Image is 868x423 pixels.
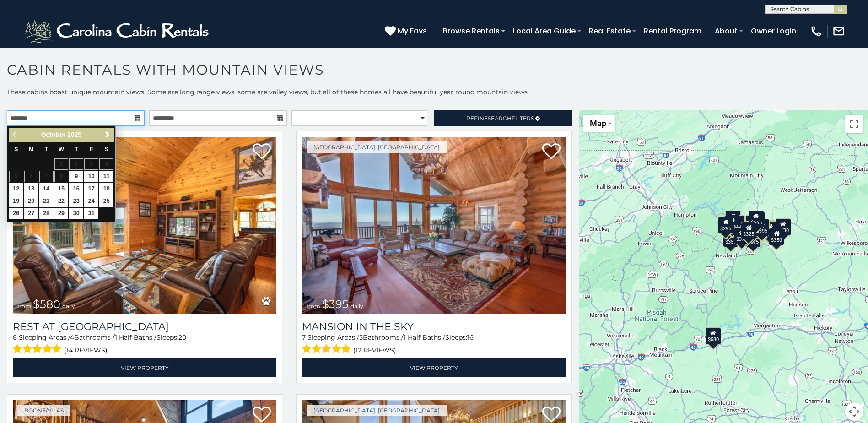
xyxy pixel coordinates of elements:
[302,137,566,314] a: Mansion In The Sky from $395 daily
[845,115,863,133] button: Toggle fullscreen view
[102,129,113,141] a: Next
[39,195,54,207] a: 21
[84,195,98,207] a: 24
[69,208,83,219] a: 30
[70,333,74,342] span: 4
[29,146,34,152] span: Monday
[13,137,276,314] img: Rest at Mountain Crest
[302,333,566,356] div: Sleeping Areas / Bathrooms / Sleeps:
[398,25,427,37] span: My Favs
[54,183,69,195] a: 15
[434,110,571,126] a: RefineSearchFilters
[90,146,93,152] span: Friday
[350,303,363,309] span: daily
[746,23,801,39] a: Owner Login
[353,344,396,356] span: (12 reviews)
[39,183,54,195] a: 14
[69,171,83,182] a: 9
[41,131,66,138] span: October
[24,208,38,219] a: 27
[13,320,276,333] h3: Rest at Mountain Crest
[69,195,83,207] a: 23
[9,195,23,207] a: 19
[178,333,186,342] span: 20
[769,228,784,245] div: $350
[84,208,98,219] a: 31
[9,183,23,195] a: 12
[115,333,156,342] span: 1 Half Baths /
[24,183,38,195] a: 13
[723,230,739,247] div: $355
[54,208,69,219] a: 29
[67,131,81,138] span: 2025
[725,215,740,232] div: $300
[84,183,98,195] a: 17
[13,320,276,333] a: Rest at [GEOGRAPHIC_DATA]
[307,303,320,309] span: from
[13,358,276,377] a: View Property
[302,358,566,377] a: View Property
[253,142,271,162] a: Add to favorites
[23,17,213,45] img: White-1-2.png
[710,23,742,39] a: About
[59,146,64,152] span: Wednesday
[508,23,580,39] a: Local Area Guide
[84,171,98,182] a: 10
[64,344,108,356] span: (14 reviews)
[583,115,615,132] button: Change map style
[54,195,69,207] a: 22
[33,298,60,311] span: $580
[69,183,83,195] a: 16
[639,23,706,39] a: Rental Program
[13,333,17,342] span: 8
[734,227,749,244] div: $375
[467,333,474,342] span: 16
[845,402,863,421] button: Map camera controls
[13,333,276,356] div: Sleeping Areas / Bathrooms / Sleeps:
[302,333,306,342] span: 7
[302,137,566,314] img: Mansion In The Sky
[359,333,363,342] span: 5
[99,183,113,195] a: 18
[754,219,770,236] div: $395
[75,146,78,152] span: Thursday
[385,25,429,37] a: My Favs
[307,405,447,416] a: [GEOGRAPHIC_DATA], [GEOGRAPHIC_DATA]
[748,211,764,228] div: $565
[39,208,54,219] a: 28
[542,142,561,162] a: Add to favorites
[718,217,733,234] div: $295
[17,405,70,416] a: Boone/Vilas
[307,141,447,153] a: [GEOGRAPHIC_DATA], [GEOGRAPHIC_DATA]
[466,115,534,122] span: Refine Filters
[725,211,741,228] div: $325
[62,303,75,309] span: daily
[9,208,23,219] a: 26
[104,131,111,138] span: Next
[14,146,18,152] span: Sunday
[17,303,31,309] span: from
[810,25,823,38] img: phone-regular-white.png
[706,327,721,345] div: $580
[488,115,512,122] span: Search
[590,119,606,128] span: Map
[99,171,113,182] a: 11
[322,298,349,311] span: $395
[44,146,48,152] span: Tuesday
[584,23,635,39] a: Real Estate
[832,25,845,38] img: mail-regular-white.png
[404,333,445,342] span: 1 Half Baths /
[438,23,504,39] a: Browse Rentals
[302,320,566,333] a: Mansion In The Sky
[24,195,38,207] a: 20
[775,218,791,236] div: $930
[13,137,276,314] a: Rest at Mountain Crest from $580 daily
[745,230,761,247] div: $375
[99,195,113,207] a: 25
[105,146,108,152] span: Saturday
[741,222,756,239] div: $325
